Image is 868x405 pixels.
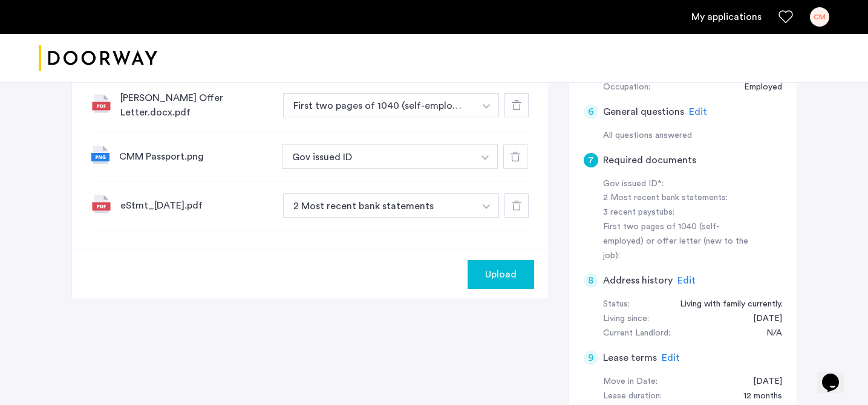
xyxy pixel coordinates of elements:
div: Current Landlord: [603,326,670,341]
iframe: chat widget [817,357,856,393]
a: My application [691,10,762,24]
div: Living since: [603,312,649,326]
button: button [283,93,475,117]
div: Living with family currently. [668,297,782,312]
div: 2 Most recent bank statements: [603,191,755,206]
span: Edit [677,276,696,285]
div: 3 recent paystubs: [603,206,755,220]
div: 8 [584,273,598,288]
span: Upload [485,267,517,282]
div: N/A [754,326,782,341]
div: CMM Passport.png [119,149,272,164]
div: 12 months [731,389,782,404]
div: Gov issued ID*: [603,177,755,192]
div: 6 [584,105,598,119]
a: Cazamio logo [39,36,157,81]
div: 10/01/2025 [741,375,782,389]
button: button [474,93,499,117]
img: logo [39,36,157,81]
button: button [474,193,499,218]
div: CM [810,7,829,27]
button: button [283,193,475,218]
div: 7 [584,153,598,167]
img: arrow [481,155,489,160]
button: button [473,144,498,169]
div: 9 [584,351,598,365]
img: file [91,146,109,164]
div: Employed [732,80,782,95]
div: First two pages of 1040 (self-employed) or offer letter (new to the job): [603,220,755,264]
div: All questions answered [603,129,782,143]
div: Occupation: [603,80,650,95]
span: Edit [662,353,680,363]
div: Status: [603,297,630,312]
div: eStmt_[DATE].pdf [120,198,273,213]
div: Lease duration: [603,389,662,404]
div: 04/01/2025 [741,312,782,326]
div: Move in Date: [603,375,658,389]
img: arrow [483,104,490,109]
a: Favorites [778,10,793,24]
img: file [91,94,111,113]
img: arrow [483,204,490,209]
h5: Lease terms [603,351,657,365]
button: button [468,260,534,289]
span: Edit [689,107,707,117]
h5: Address history [603,273,673,288]
h5: General questions [603,105,684,119]
div: [PERSON_NAME] Offer Letter.docx.pdf [120,91,273,120]
button: button [282,144,474,169]
h5: Required documents [603,153,696,167]
img: file [91,194,111,213]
